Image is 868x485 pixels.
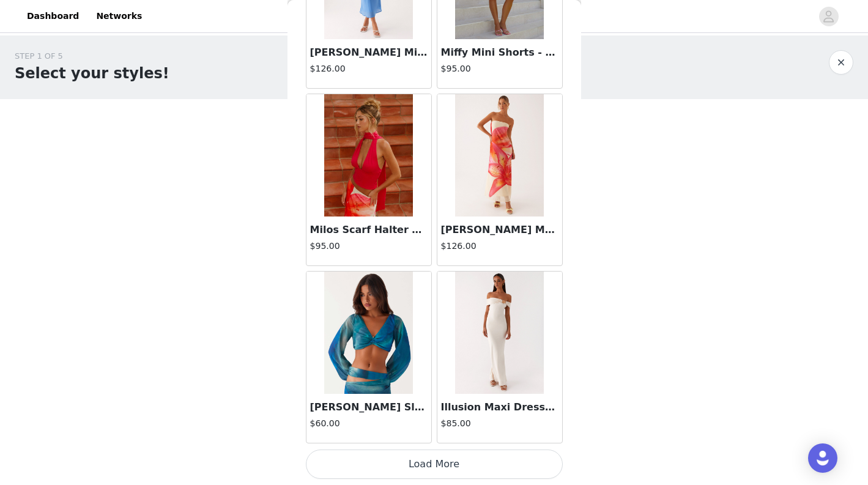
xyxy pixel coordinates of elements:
h3: Milos Scarf Halter Neck Top - Fuchsia Pink [310,223,428,237]
button: Load More [306,450,563,479]
a: Networks [89,2,149,30]
h3: [PERSON_NAME] Midi Dress - Azure [310,45,428,60]
h4: $60.00 [310,417,428,430]
h3: [PERSON_NAME] Maxi Dress - Yellow Floral [441,223,558,237]
h4: $85.00 [441,417,558,430]
h4: $126.00 [310,62,428,75]
h4: $95.00 [441,62,558,75]
img: Austin Long Sleeve Top - Blue Tie Dye [324,272,413,394]
h4: $95.00 [310,240,428,253]
div: STEP 1 OF 5 [15,50,169,62]
img: Milos Scarf Halter Neck Top - Fuchsia Pink [324,94,413,217]
h1: Select your styles! [15,62,169,84]
h4: $126.00 [441,240,558,253]
h3: Illusion Maxi Dress - Ivory [441,400,558,415]
h3: Miffy Mini Shorts - Multi [441,45,558,60]
div: avatar [823,7,834,26]
a: Dashboard [20,2,86,30]
h3: [PERSON_NAME] Sleeve Top - Blue Tie Dye [310,400,428,415]
img: Illusion Maxi Dress - Ivory [455,272,544,394]
div: Open Intercom Messenger [808,443,837,473]
img: Darcy Maxi Dress - Yellow Floral [455,94,544,217]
